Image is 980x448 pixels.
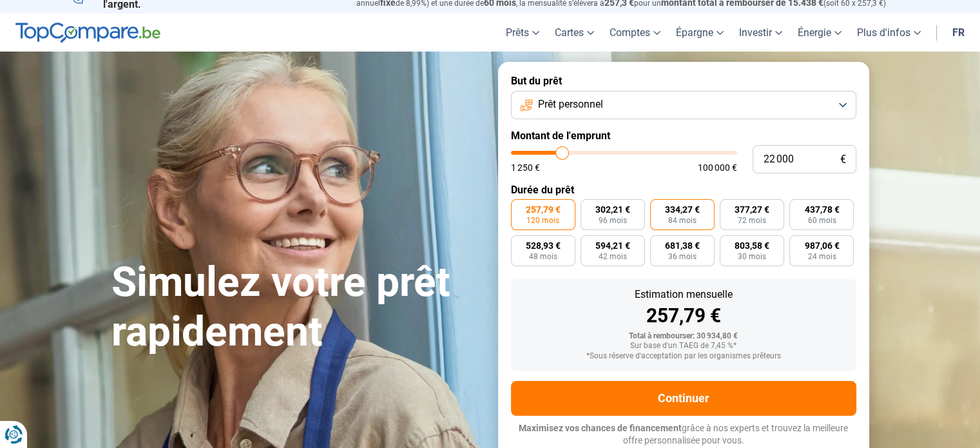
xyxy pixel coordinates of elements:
[599,253,627,260] span: 42 mois
[599,217,627,224] span: 96 mois
[521,352,846,361] div: *Sous réserve d'acceptation par les organismes prêteurs
[521,289,846,300] div: Estimation mensuelle
[15,23,160,43] img: TopCompare
[511,75,856,87] label: But du prêt
[519,423,682,433] span: Maximisez vos chances de financement
[526,241,561,250] span: 528,93 €
[511,163,540,172] span: 1 250 €
[111,258,483,357] h1: Simulez votre prêt rapidement
[521,306,846,326] div: 257,79 €
[529,253,557,260] span: 48 mois
[526,205,561,214] span: 257,79 €
[665,241,700,250] span: 681,38 €
[945,14,972,52] a: fr
[668,14,731,52] a: Épargne
[538,97,603,112] span: Prêt personnel
[602,14,668,52] a: Comptes
[526,217,559,224] span: 120 mois
[807,217,836,224] span: 60 mois
[511,381,856,416] button: Continuer
[807,253,836,260] span: 24 mois
[665,205,700,214] span: 334,27 €
[511,184,856,196] label: Durée du prêt
[595,205,630,214] span: 302,21 €
[521,342,846,351] div: Sur base d'un TAEG de 7,45 %*
[738,217,766,224] span: 72 mois
[511,91,856,119] button: Prêt personnel
[804,241,839,250] span: 987,06 €
[735,241,769,250] span: 803,58 €
[804,205,839,214] span: 437,78 €
[595,241,630,250] span: 594,21 €
[498,14,547,52] a: Prêts
[698,163,737,172] span: 100 000 €
[790,14,849,52] a: Énergie
[511,422,856,447] p: grâce à nos experts et trouvez la meilleure offre personnalisée pour vous.
[521,332,846,341] div: Total à rembourser: 30 934,80 €
[668,253,697,260] span: 36 mois
[511,130,856,142] label: Montant de l'emprunt
[731,14,790,52] a: Investir
[668,217,697,224] span: 84 mois
[738,253,766,260] span: 30 mois
[547,14,602,52] a: Cartes
[840,154,846,165] span: €
[849,14,928,52] a: Plus d'infos
[735,205,769,214] span: 377,27 €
